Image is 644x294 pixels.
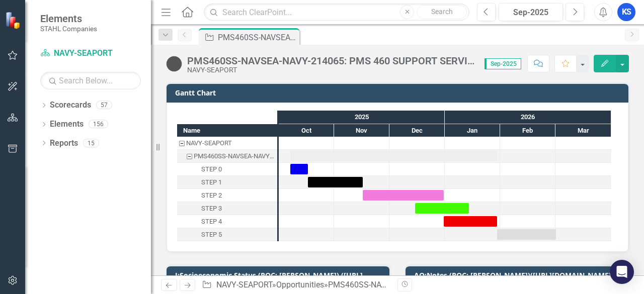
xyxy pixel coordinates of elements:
[40,72,141,89] input: Search Below...
[363,190,444,201] div: Task: Start date: 2025-11-16 End date: 2025-12-31
[279,111,445,124] div: 2025
[445,124,500,137] div: Jan
[485,58,521,69] span: Sep-2025
[177,189,277,202] div: Task: Start date: 2025-11-16 End date: 2025-12-31
[201,202,222,215] div: STEP 3
[89,120,108,129] div: 156
[175,89,623,96] h3: Gantt Chart
[177,176,277,189] div: STEP 1
[201,228,222,241] div: STEP 5
[194,150,274,163] div: PMS460SS-NAVSEA-NAVY-214065: PMS 460 SUPPORT SERVICES (SEAPORT NXG)
[415,203,469,214] div: Task: Start date: 2025-12-15 End date: 2026-01-14
[617,3,635,21] button: KS
[218,31,297,44] div: PMS460SS-NAVSEA-NAVY-214065: PMS 460 SUPPORT SERVICES (SEAPORT NXG)
[177,150,277,163] div: PMS460SS-NAVSEA-NAVY-214065: PMS 460 SUPPORT SERVICES (SEAPORT NXG)
[40,48,141,59] a: NAVY-SEAPORT
[414,271,623,279] h3: AQ:Notes (POC: [PERSON_NAME])([URL][DOMAIN_NAME])
[96,101,112,110] div: 57
[40,13,97,25] span: Elements
[177,137,277,150] div: Task: NAVY-SEAPORT Start date: 2025-10-07 End date: 2025-10-08
[555,124,611,137] div: Mar
[201,176,222,189] div: STEP 1
[50,100,91,111] a: Scorecards
[177,163,277,176] div: STEP 0
[308,177,363,187] div: Task: Start date: 2025-10-17 End date: 2025-11-16
[610,260,634,284] div: Open Intercom Messenger
[177,150,277,163] div: Task: Start date: 2025-10-07 End date: 2026-01-30
[177,189,277,202] div: STEP 2
[186,137,232,150] div: NAVY-SEAPORT
[276,280,324,289] a: Opportunities
[175,271,384,287] h3: I:Socioeconomic Status (POC: [PERSON_NAME]) ([URL][DOMAIN_NAME])
[177,176,277,189] div: Task: Start date: 2025-10-17 End date: 2025-11-16
[431,8,453,16] span: Search
[201,163,222,176] div: STEP 0
[177,163,277,176] div: Task: Start date: 2025-10-07 End date: 2025-10-17
[444,216,497,227] div: Task: Start date: 2025-12-31 End date: 2026-01-30
[5,12,23,29] img: ClearPoint Strategy
[500,124,555,137] div: Feb
[216,280,272,289] a: NAVY-SEAPORT
[201,215,222,228] div: STEP 4
[50,119,84,130] a: Elements
[177,124,277,137] div: Name
[187,66,474,74] div: NAVY-SEAPORT
[40,25,97,33] small: STAHL Companies
[83,139,99,147] div: 15
[204,4,469,21] input: Search ClearPoint...
[202,279,390,291] div: » »
[328,280,624,289] div: PMS460SS-NAVSEA-NAVY-214065: PMS 460 SUPPORT SERVICES (SEAPORT NXG)
[177,215,277,228] div: Task: Start date: 2025-12-31 End date: 2026-01-30
[177,202,277,215] div: Task: Start date: 2025-12-15 End date: 2026-01-14
[334,124,389,137] div: Nov
[187,55,474,66] div: PMS460SS-NAVSEA-NAVY-214065: PMS 460 SUPPORT SERVICES (SEAPORT NXG)
[290,164,308,174] div: Task: Start date: 2025-10-07 End date: 2025-10-17
[201,189,222,202] div: STEP 2
[389,124,445,137] div: Dec
[497,229,556,240] div: Task: Start date: 2026-01-30 End date: 2026-03-01
[177,228,277,241] div: Task: Start date: 2026-01-30 End date: 2026-03-01
[50,138,78,149] a: Reports
[177,228,277,241] div: STEP 5
[445,111,611,124] div: 2026
[177,137,277,150] div: NAVY-SEAPORT
[290,151,497,161] div: Task: Start date: 2025-10-07 End date: 2026-01-30
[417,5,467,19] button: Search
[177,215,277,228] div: STEP 4
[502,7,559,19] div: Sep-2025
[166,56,182,72] img: Tracked
[177,202,277,215] div: STEP 3
[279,124,334,137] div: Oct
[499,3,563,21] button: Sep-2025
